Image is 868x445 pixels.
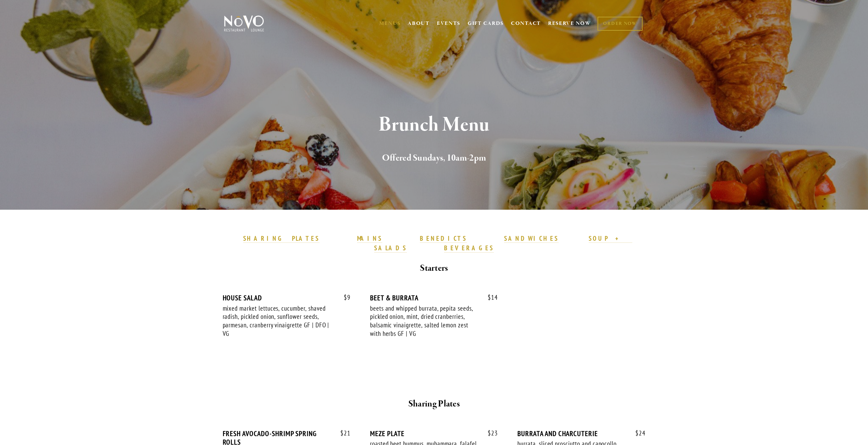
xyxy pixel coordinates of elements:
[235,151,633,165] h2: Offered Sundays, 10am-2pm
[223,15,265,32] img: Novo Restaurant &amp; Lounge
[337,294,351,301] span: 9
[334,429,351,437] span: 21
[420,234,467,242] strong: BENEDICTS
[481,429,498,437] span: 23
[444,244,494,252] strong: BEVERAGES
[379,20,401,27] a: MENUS
[504,234,559,243] a: SANDWICHES
[488,429,491,437] span: $
[444,244,494,253] a: BEVERAGES
[357,234,383,242] strong: MAINS
[629,429,646,437] span: 24
[511,17,541,30] a: CONTACT
[357,234,383,243] a: MAINS
[517,429,645,438] div: BURRATA AND CHARCUTERIE
[481,294,498,301] span: 14
[468,17,504,30] a: GIFT CARDS
[223,304,331,338] div: mixed market lettuces, cucumber, shaved radish, pickled onion, sunflower seeds, parmesan, cranber...
[370,304,479,338] div: beets and whipped burrata, pepita seeds, pickled onion, mint, dried cranberries, balsamic vinaigr...
[243,234,320,243] a: SHARING PLATES
[408,20,430,27] a: ABOUT
[420,234,467,243] a: BENEDICTS
[504,234,559,242] strong: SANDWICHES
[223,294,351,302] div: HOUSE SALAD
[243,234,320,242] strong: SHARING PLATES
[370,429,498,438] div: MEZE PLATE
[344,293,347,301] span: $
[548,17,591,30] a: RESERVE NOW
[420,262,448,274] strong: Starters
[374,234,632,253] a: SOUP + SALADS
[437,20,460,27] a: EVENTS
[635,429,639,437] span: $
[598,17,642,31] a: ORDER NOW
[340,429,344,437] span: $
[488,293,491,301] span: $
[408,398,460,410] strong: Sharing Plates
[370,294,498,302] div: BEET & BURRATA
[235,114,633,136] h1: Brunch Menu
